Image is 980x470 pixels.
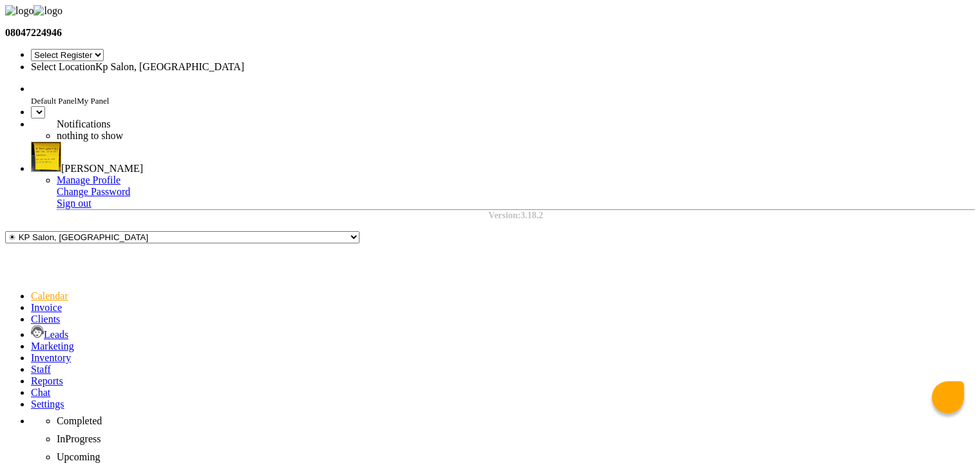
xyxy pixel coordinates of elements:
[57,211,975,221] div: Version:3.18.2
[57,415,102,426] span: Completed
[31,329,68,340] a: Leads
[31,387,50,398] a: Chat
[57,174,120,185] a: Manage Profile
[57,118,379,130] div: Notifications
[31,375,63,386] a: Reports
[57,186,130,197] a: Change Password
[31,142,61,172] img: Dhiraj Mokal
[5,27,62,38] b: 08047224946
[31,341,74,352] a: Marketing
[5,5,34,17] img: logo
[57,451,101,462] span: Upcoming
[31,364,51,375] a: Staff
[31,314,60,324] a: Clients
[31,352,71,363] a: Inventory
[61,163,143,174] span: [PERSON_NAME]
[31,399,64,409] a: Settings
[34,5,62,17] img: logo
[57,130,379,142] li: nothing to show
[57,198,91,209] a: Sign out
[77,96,109,106] span: My Panel
[31,302,62,313] a: Invoice
[31,96,77,106] span: Default Panel
[57,433,101,444] span: InProgress
[31,290,68,301] a: Calendar
[44,329,68,340] span: Leads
